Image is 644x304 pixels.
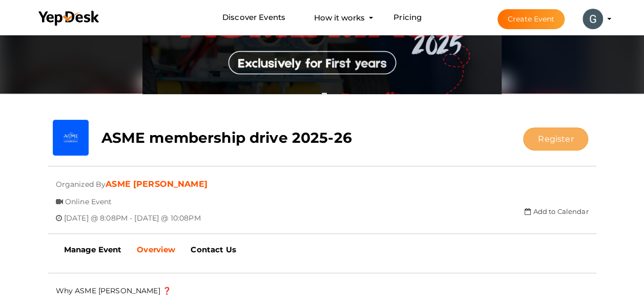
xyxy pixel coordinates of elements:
[56,237,130,263] a: Manage Event
[393,8,422,27] a: Pricing
[183,237,243,263] a: Contact Us
[56,172,106,189] span: Organized By
[64,245,122,254] b: Manage Event
[497,9,565,29] button: Create Event
[222,8,285,27] a: Discover Events
[137,245,175,254] b: Overview
[311,8,368,27] button: How it works
[56,284,589,298] p: Why ASME [PERSON_NAME] ❓
[64,206,201,223] span: [DATE] @ 8:08PM - [DATE] @ 10:08PM
[191,245,236,254] b: Contact Us
[583,9,603,29] img: ACg8ocLNMWU3FhB9H21zX6X1KPH8XtPaHUowRCIeIEXEq7Ga7Ck1EQ=s100
[106,179,207,189] a: ASME [PERSON_NAME]
[524,207,588,215] a: Add to Calendar
[523,127,588,150] button: Register
[65,189,112,206] span: Online Event
[129,237,183,263] a: Overview
[101,129,352,146] b: ASME membership drive 2025-26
